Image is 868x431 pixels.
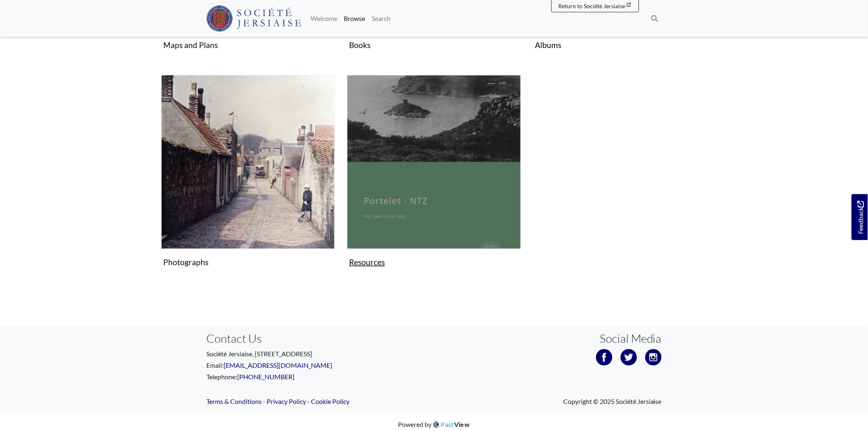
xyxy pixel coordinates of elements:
div: Powered by [398,420,470,430]
a: Browse [341,10,369,27]
p: Telephone: [206,372,428,382]
a: Société Jersiaise logo [206,3,301,34]
span: Return to Société Jersiaise [558,2,625,9]
div: Subcollection [155,75,341,283]
a: PastView [432,421,470,429]
a: Photographs Photographs [161,75,335,271]
a: Search [369,10,394,27]
a: [EMAIL_ADDRESS][DOMAIN_NAME] [224,362,332,369]
span: View [454,421,470,429]
img: Resources [347,75,521,249]
a: Would you like to provide feedback? [852,194,868,240]
span: Copyright © 2025 Société Jersiaise [563,397,662,407]
img: Photographs [161,75,335,249]
a: Privacy Policy [267,398,306,406]
a: Cookie Policy [311,398,349,406]
h3: Social Media [600,332,662,346]
a: Terms & Conditions [206,398,262,406]
span: Past [441,421,470,429]
span: Feedback [856,201,866,234]
img: Société Jersiaise [206,5,301,32]
h3: Contact Us [206,332,428,346]
a: Welcome [308,10,341,27]
a: [PHONE_NUMBER] [237,373,295,381]
p: Email: [206,361,428,371]
a: Resources Resources [347,75,521,271]
p: Société Jersiaise, [STREET_ADDRESS] [206,349,428,359]
div: Subcollection [341,75,527,283]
